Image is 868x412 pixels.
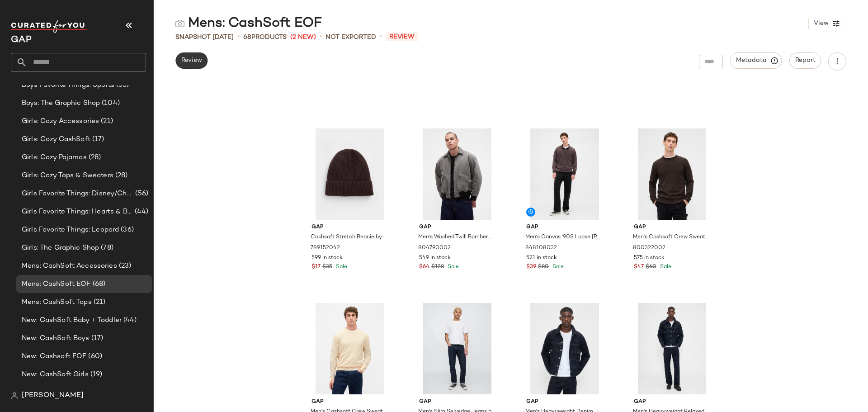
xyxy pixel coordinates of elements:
span: Girls: The Graphic Shop [22,243,99,253]
span: Mens: CashSoft Accessories [22,261,117,271]
img: cn59778574.jpg [304,128,395,220]
span: New: Cashsoft EOF [22,351,86,362]
span: Snapshot [DATE] [175,33,234,42]
span: Boys: The Graphic Shop [22,98,100,109]
span: (17) [90,134,104,145]
span: Men's Canvas '90S Loose [PERSON_NAME] Pants by Gap Black Size 30W [525,233,602,242]
span: (19) [89,369,103,380]
span: Current Company Name [11,35,32,45]
span: $80 [538,263,549,271]
span: Sale [446,264,459,270]
span: (60) [86,351,102,362]
span: Sale [551,264,564,270]
span: (23) [117,261,132,271]
span: $128 [431,263,444,271]
span: Report [795,57,816,64]
span: (2 New) [290,33,316,42]
span: Sale [658,264,671,270]
span: Mens: CashSoft EOF [22,279,91,289]
span: • [380,32,382,43]
span: Girls: Cozy Accessories [22,116,99,127]
img: cfy_white_logo.C9jOOHJF.svg [11,20,88,33]
span: 804790002 [418,244,451,252]
span: 575 in stock [634,254,665,262]
img: svg%3e [175,19,184,28]
span: Review [181,57,202,64]
span: (68) [91,279,106,289]
img: cn59735315.jpg [519,303,610,394]
span: 549 in stock [419,254,451,262]
span: (56) [114,80,129,90]
span: • [320,32,322,43]
span: Men's Cashsoft Crew Sweater by Gap [PERSON_NAME] Size XS [633,233,709,242]
span: (78) [99,243,113,253]
span: (36) [119,225,134,235]
span: New: CashSoft Boys [22,333,90,344]
span: Gap [634,223,710,232]
span: Girls: Cozy Pajamas [22,152,87,163]
span: Gap [419,223,495,232]
span: Sale [334,264,347,270]
span: Girls: Cozy CashSoft [22,134,90,145]
span: Boys Favorite Things: Sports [22,80,114,90]
span: (104) [100,98,120,109]
span: (44) [133,207,148,217]
span: Gap [526,223,603,232]
span: New: CashSoft Girls [22,369,89,380]
span: • [237,32,240,43]
span: (28) [87,152,101,163]
span: New: CashSoft Baby + Toddler [22,315,122,326]
span: 68 [243,34,251,41]
span: $47 [634,263,644,271]
div: Products [243,33,287,42]
img: svg%3e [11,392,18,399]
button: View [808,17,846,30]
span: Gap [311,398,388,406]
span: (28) [113,170,128,181]
span: 599 in stock [311,254,343,262]
img: cn57584129.jpg [412,303,503,394]
span: Gap [419,398,495,406]
img: cn60482888.jpg [519,128,610,220]
span: Girls Favorite Things: Hearts & Bows [22,207,133,217]
span: Girls: Cozy Tops & Sweaters [22,170,113,181]
span: Cashsoft Stretch Beanie by Gap [PERSON_NAME] One Size [311,233,387,242]
span: 789152042 [311,244,340,252]
div: Mens: CashSoft EOF [175,14,322,33]
span: $35 [322,263,332,271]
img: cn59734958.jpg [627,303,717,394]
span: Metadata [736,57,777,65]
button: Review [175,52,208,69]
span: View [813,20,829,27]
span: Gap [526,398,603,406]
img: cn60346612.jpg [304,303,395,394]
span: $17 [311,263,321,271]
span: (44) [122,315,137,326]
span: 848108032 [525,244,557,252]
span: Men's Washed Twill Bomber Jacket by Gap Black Size XS [418,233,495,242]
span: (21) [92,297,106,308]
span: (21) [99,116,113,127]
span: Not Exported [325,33,376,42]
span: $60 [646,263,656,271]
span: Girls Favorite Things: Disney/Characters [22,189,133,199]
img: cn59940200.jpg [412,128,503,220]
button: Metadata [730,52,782,69]
span: Review [386,33,418,41]
span: Gap [634,398,710,406]
span: Girls Favorite Things: Leopard [22,225,119,235]
span: [PERSON_NAME] [22,390,84,401]
span: (56) [133,189,148,199]
span: Gap [311,223,388,232]
span: $64 [419,263,429,271]
span: 521 in stock [526,254,557,262]
button: Report [789,52,821,69]
span: $39 [526,263,536,271]
span: 800322002 [633,244,665,252]
span: (17) [90,333,104,344]
img: cn60459394.jpg [627,128,717,220]
span: Mens: CashSoft Tops [22,297,92,308]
